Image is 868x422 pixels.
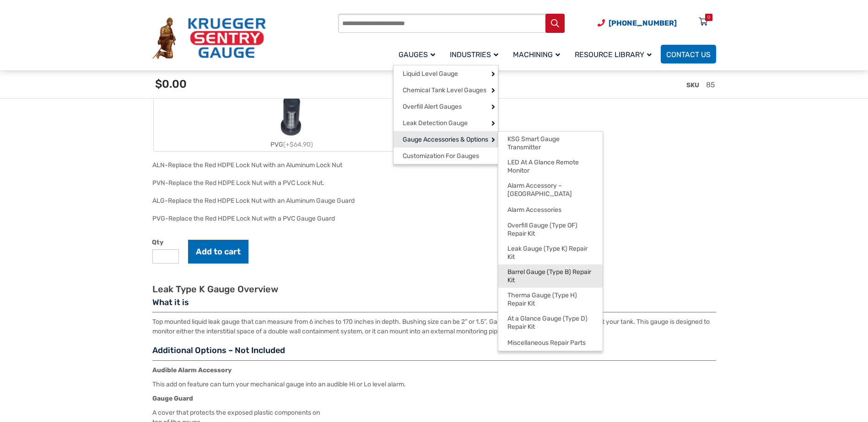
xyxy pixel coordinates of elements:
[394,82,498,98] a: Chemical Tank Level Gauges
[152,161,168,169] span: ALN-
[394,148,498,164] a: Customization For Gauges
[393,43,444,65] a: Gauges
[507,158,593,174] span: LED At A Glance Remote Monitor
[498,218,603,241] a: Overfill Gauge (Type OF) Repair Kit
[403,86,486,95] span: Chemical Tank Level Gauges
[498,264,603,288] a: Barrel Gauge (Type B) Repair Kit
[507,245,593,261] span: Leak Gauge (Type K) Repair Kit
[152,317,716,336] p: Top mounted liquid leak gauge that can measure from 6 inches to 170 inches in depth. Bushing size...
[152,249,179,264] input: Product quantity
[403,103,462,111] span: Overfill Alert Gauges
[498,201,603,218] a: Alarm Accessories
[609,19,677,27] span: [PHONE_NUMBER]
[507,43,569,65] a: Machining
[507,339,586,347] span: Miscellaneous Repair Parts
[661,45,716,63] a: Contact Us
[403,136,488,144] span: Gauge Accessories & Options
[394,98,498,115] a: Overfill Alert Gauges
[154,94,428,151] label: PVG
[507,291,593,307] span: Therma Gauge (Type H) Repair Kit
[188,240,248,264] button: Add to cart
[394,131,498,148] a: Gauge Accessories & Options
[507,135,593,151] span: KSG Smart Gauge Transmitter
[498,334,603,351] a: Miscellaneous Repair Parts
[394,115,498,131] a: Leak Detection Gauge
[394,65,498,82] a: Liquid Level Gauge
[168,197,355,205] div: Replace the Red HDPE Lock Nut with an Aluminum Gauge Guard
[507,268,593,284] span: Barrel Gauge (Type B) Repair Kit
[507,315,593,331] span: At a Glance Gauge (Type D) Repair Kit
[152,395,193,402] strong: Gauge Guard
[498,241,603,264] a: Leak Gauge (Type K) Repair Kit
[450,50,498,59] span: Industries
[507,222,593,237] span: Overfill Gauge (Type OF) Repair Kit
[152,179,168,187] span: PVN-
[569,43,661,65] a: Resource Library
[513,50,560,59] span: Machining
[498,155,603,178] a: LED At A Glance Remote Monitor
[444,43,507,65] a: Industries
[152,366,232,374] strong: Audible Alarm Accessory
[168,161,342,169] div: Replace the Red HDPE Lock Nut with an Aluminum Lock Nut
[403,70,458,78] span: Liquid Level Gauge
[666,50,711,59] span: Contact Us
[269,94,313,138] img: PVG
[399,50,435,59] span: Gauges
[168,179,324,187] div: Replace the Red HDPE Lock Nut with a PVC Lock Nut.
[152,345,716,361] h3: Additional Options – Not Included
[498,178,603,201] a: Alarm Accessory – [GEOGRAPHIC_DATA]
[598,17,677,29] a: Phone Number (920) 434-8860
[152,380,716,389] p: This add on feature can turn your mechanical gauge into an audible Hi or Lo level alarm.
[498,288,603,311] a: Therma Gauge (Type H) Repair Kit
[283,141,313,148] span: (+$64.90)
[403,152,479,160] span: Customization For Gauges
[403,119,468,127] span: Leak Detection Gauge
[507,182,593,198] span: Alarm Accessory – [GEOGRAPHIC_DATA]
[152,297,716,313] h3: What it is
[707,14,710,21] div: 0
[152,17,266,59] img: Krueger Sentry Gauge
[498,132,603,155] a: KSG Smart Gauge Transmitter
[152,197,168,205] span: ALG-
[706,80,715,89] span: 85
[152,215,168,222] span: PVG-
[686,81,699,89] span: SKU
[152,284,716,295] h2: Leak Type K Gauge Overview
[168,215,335,222] div: Replace the Red HDPE Lock Nut with a PVC Gauge Guard
[507,206,561,214] span: Alarm Accessories
[154,138,428,151] div: PVG
[575,50,652,59] span: Resource Library
[498,311,603,334] a: At a Glance Gauge (Type D) Repair Kit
